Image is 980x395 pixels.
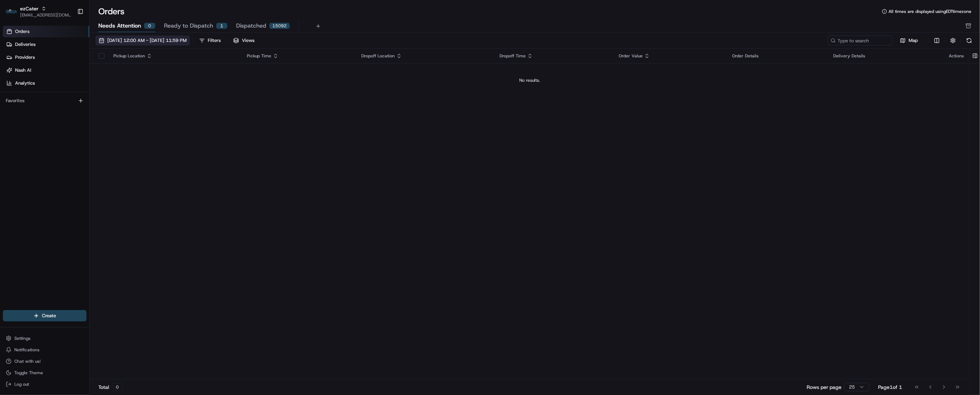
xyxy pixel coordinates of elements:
div: Start new chat [24,69,118,76]
img: 1736555255976-a54dd68f-1ca7-489b-9aae-adbdc363a1c4 [7,69,20,82]
div: 0 [144,23,155,29]
div: Order Value [619,53,721,59]
span: Nash AI [15,67,31,73]
span: Notifications [14,347,39,353]
div: 📗 [7,105,13,111]
a: Powered byPylon [51,122,87,127]
span: Analytics [15,80,35,86]
span: Knowledge Base [14,104,55,111]
span: Views [242,37,254,44]
div: 💻 [61,105,66,111]
button: Settings [3,333,86,343]
span: Providers [15,54,35,61]
a: 📗Knowledge Base [4,101,58,114]
button: Filters [196,35,224,46]
button: Create [3,310,86,322]
div: Filters [208,37,221,44]
span: Ready to Dispatch [164,22,213,30]
button: ezCater [20,5,38,12]
div: Actions [949,53,964,59]
span: Chat with us! [14,358,41,364]
div: Order Details [732,53,822,59]
button: Toggle Theme [3,368,86,378]
span: Orders [15,28,29,35]
button: Views [230,35,258,46]
p: Welcome 👋 [7,29,131,41]
span: Pylon [71,122,87,127]
span: [DATE] 12:00 AM - [DATE] 11:59 PM [107,37,187,44]
button: Log out [3,379,86,389]
a: Nash AI [3,65,89,76]
span: Create [42,313,56,319]
div: Page 1 of 1 [878,384,902,391]
a: Providers [3,52,89,63]
div: Total [98,383,123,391]
h1: Orders [98,6,125,17]
div: 15092 [269,23,290,29]
a: 💻API Documentation [58,101,118,114]
div: Dropoff Time [500,53,607,59]
span: Needs Attention [98,22,141,30]
span: Log out [14,381,29,387]
span: API Documentation [68,104,115,111]
div: Pickup Time [247,53,350,59]
div: Pickup Location [113,53,235,59]
a: Orders [3,26,89,37]
div: Dropoff Location [361,53,488,59]
img: ezCater [6,9,17,14]
img: Nash [7,8,22,22]
div: No results. [93,77,967,83]
button: Refresh [964,35,974,46]
span: Settings [14,335,31,341]
button: Notifications [3,345,86,355]
div: 1 [216,23,228,29]
button: [DATE] 12:00 AM - [DATE] 11:59 PM [95,35,190,46]
button: [EMAIL_ADDRESS][DOMAIN_NAME] [20,12,71,18]
span: Dispatched [236,22,266,30]
button: Chat with us! [3,356,86,366]
div: We're available if you need us! [24,76,91,82]
button: ezCaterezCater[EMAIL_ADDRESS][DOMAIN_NAME] [3,3,74,20]
button: Map [895,36,923,45]
button: Start new chat [122,71,131,80]
input: Type to search [828,35,892,46]
a: Analytics [3,77,89,89]
div: Favorites [3,95,86,106]
input: Clear [19,47,118,54]
p: Rows per page [807,384,841,391]
div: Delivery Details [833,53,937,59]
span: Toggle Theme [14,370,43,376]
span: Deliveries [15,41,36,48]
a: Deliveries [3,39,89,50]
span: Map [909,37,918,44]
div: 0 [112,383,123,391]
span: All times are displayed using EDT timezone [888,9,971,14]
